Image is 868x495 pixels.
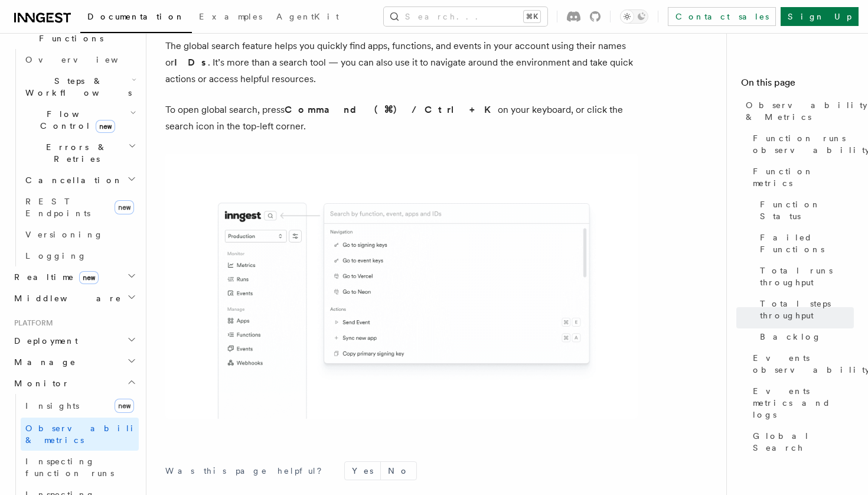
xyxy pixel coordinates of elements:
[753,430,854,454] span: Global Search
[9,377,70,389] span: Monitor
[21,191,139,224] a: REST Endpointsnew
[192,4,269,32] a: Examples
[741,95,854,128] a: Observability & Metrics
[9,351,139,373] button: Manage
[21,49,139,70] a: Overview
[753,165,854,189] span: Function metrics
[760,232,854,255] span: Failed Functions
[741,76,854,95] h4: On this page
[21,136,139,170] button: Errors & Retries
[760,265,854,288] span: Total runs throughput
[25,457,114,478] span: Inspecting function runs
[668,7,776,26] a: Contact sales
[25,55,147,64] span: Overview
[115,399,134,413] span: new
[79,271,99,284] span: new
[21,224,139,245] a: Versioning
[174,57,208,68] strong: IDs
[269,4,346,32] a: AgentKit
[9,49,139,266] div: Inngest Functions
[524,11,540,22] kbd: ⌘K
[21,103,139,136] button: Flow Controlnew
[760,331,821,343] span: Backlog
[96,120,115,133] span: new
[21,174,123,186] span: Cancellation
[165,154,638,419] img: Global search snippet
[781,7,859,26] a: Sign Up
[9,266,139,288] button: Realtimenew
[199,12,262,21] span: Examples
[21,70,139,103] button: Steps & Workflows
[760,198,854,222] span: Function Status
[21,108,130,132] span: Flow Control
[755,194,854,227] a: Function Status
[381,462,416,480] button: No
[165,465,330,477] p: Was this page helpful?
[345,462,380,480] button: Yes
[755,293,854,326] a: Total steps throughput
[25,424,147,445] span: Observability & metrics
[80,4,192,33] a: Documentation
[9,271,99,283] span: Realtime
[25,401,79,411] span: Insights
[9,292,122,304] span: Middleware
[748,161,854,194] a: Function metrics
[165,38,638,87] p: The global search feature helps you quickly find apps, functions, and events in your account usin...
[9,318,53,328] span: Platform
[748,128,854,161] a: Function runs observability
[9,335,78,347] span: Deployment
[21,75,132,99] span: Steps & Workflows
[21,170,139,191] button: Cancellation
[285,104,498,115] strong: Command (⌘) / Ctrl + K
[21,141,128,165] span: Errors & Retries
[9,373,139,394] button: Monitor
[755,227,854,260] a: Failed Functions
[755,326,854,347] a: Backlog
[760,298,854,321] span: Total steps throughput
[87,12,185,21] span: Documentation
[384,7,547,26] button: Search...⌘K
[276,12,339,21] span: AgentKit
[21,245,139,266] a: Logging
[115,200,134,214] span: new
[21,451,139,484] a: Inspecting function runs
[25,230,103,239] span: Versioning
[755,260,854,293] a: Total runs throughput
[620,9,648,24] button: Toggle dark mode
[9,330,139,351] button: Deployment
[21,418,139,451] a: Observability & metrics
[748,380,854,425] a: Events metrics and logs
[165,102,638,135] p: To open global search, press on your keyboard, or click the search icon in the top-left corner.
[25,251,87,260] span: Logging
[746,99,867,123] span: Observability & Metrics
[753,385,854,421] span: Events metrics and logs
[25,197,90,218] span: REST Endpoints
[9,288,139,309] button: Middleware
[21,394,139,418] a: Insightsnew
[748,425,854,458] a: Global Search
[748,347,854,380] a: Events observability
[9,356,76,368] span: Manage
